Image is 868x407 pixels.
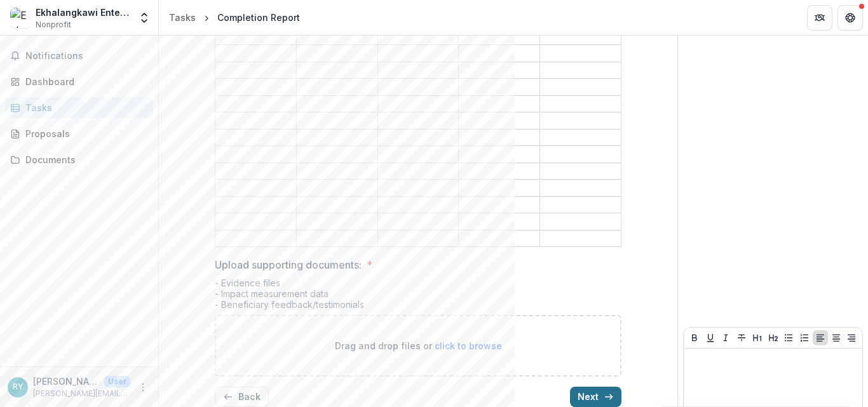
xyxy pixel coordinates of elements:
button: Underline [703,330,718,345]
button: Notifications [5,46,153,66]
button: Italicize [718,330,733,345]
a: Dashboard [5,71,153,92]
p: [PERSON_NAME][EMAIL_ADDRESS][DOMAIN_NAME] [33,388,130,399]
p: [PERSON_NAME] [33,375,99,388]
p: Upload supporting documents: [215,257,362,272]
button: Align Left [813,330,828,345]
div: Rebecca Yau [13,383,24,391]
button: Heading 1 [750,330,765,345]
button: Open entity switcher [135,5,153,30]
button: Get Help [837,5,863,30]
div: Ekhalangkawi Enterprise [36,6,130,19]
a: Tasks [5,97,153,118]
button: Heading 2 [766,330,781,345]
a: Tasks [164,8,201,27]
button: Align Right [844,330,859,345]
span: Notifications [25,51,148,62]
button: Strike [734,330,749,345]
a: Proposals [5,123,153,144]
a: Documents [5,149,153,170]
span: click to browse [435,340,502,351]
div: Completion Report [217,11,300,24]
button: Back [215,387,269,407]
nav: breadcrumb [164,8,305,27]
div: Tasks [25,101,143,114]
div: Documents [25,153,143,166]
div: Proposals [25,127,143,140]
span: Nonprofit [36,19,71,30]
div: Dashboard [25,75,143,88]
div: Tasks [169,11,196,24]
button: Align Center [829,330,844,345]
button: Bullet List [781,330,796,345]
button: Partners [807,5,832,30]
button: Bold [687,330,702,345]
button: Ordered List [797,330,812,345]
img: Ekhalangkawi Enterprise [10,8,31,28]
button: Next [570,387,621,407]
p: User [104,376,130,387]
div: - Evidence files - Impact measurement data - Beneficiary feedback/testimonials [215,277,621,315]
p: Drag and drop files or [335,339,502,352]
button: More [135,380,151,395]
